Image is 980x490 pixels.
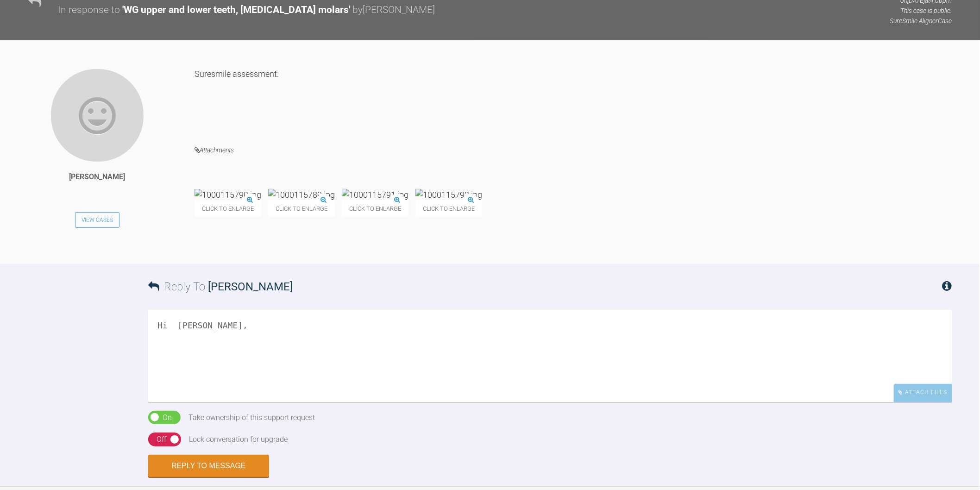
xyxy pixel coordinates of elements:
[208,280,293,293] span: [PERSON_NAME]
[894,384,952,402] div: Attach Files
[148,455,269,477] button: Reply to Message
[890,6,952,16] p: This case is public.
[148,310,952,402] textarea: Hi [PERSON_NAME],
[189,412,315,424] div: Take ownership of this support request
[415,201,482,217] span: Click to enlarge
[415,189,482,201] img: 1000115792.jpg
[268,189,335,201] img: 1000115789.jpg
[50,68,144,163] img: John Paul Flanigan
[163,412,172,424] div: On
[157,433,166,446] div: Off
[195,144,952,156] h4: Attachments
[189,433,288,446] div: Lock conversation for upgrade
[890,16,952,26] p: SureSmile Aligner Case
[268,201,335,217] span: Click to enlarge
[58,2,120,18] div: In response to
[122,2,350,18] div: ' WG upper and lower teeth, [MEDICAL_DATA] molars '
[195,68,952,131] div: Suresmile assessment:
[148,278,293,295] h3: Reply To
[342,201,408,217] span: Click to enlarge
[352,2,435,18] div: by [PERSON_NAME]
[75,212,119,228] a: View Cases
[69,171,126,183] div: [PERSON_NAME]
[195,201,261,217] span: Click to enlarge
[342,189,408,201] img: 1000115791.jpg
[195,189,261,201] img: 1000115790.jpg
